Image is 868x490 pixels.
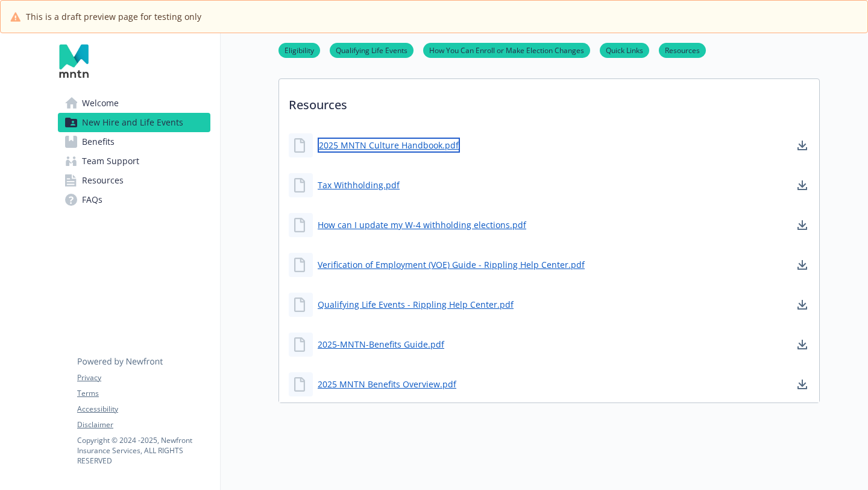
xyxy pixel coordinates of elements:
a: Disclaimer [77,419,210,430]
span: New Hire and Life Events [82,113,183,132]
span: FAQs [82,190,102,209]
a: 2025 MNTN Culture Handbook.pdf [318,138,460,153]
a: How can I update my W-4 withholding elections.pdf [318,218,526,231]
a: Tax Withholding.pdf [318,179,400,191]
span: Team Support [82,151,139,171]
a: download document [795,138,810,153]
span: Welcome [82,94,119,113]
a: How You Can Enroll or Make Election Changes [423,44,590,56]
a: Qualifying Life Events [330,44,414,56]
a: 2025-MNTN-Benefits Guide.pdf [318,338,444,351]
span: Benefits [82,132,115,151]
a: download document [795,337,810,352]
a: download document [795,218,810,232]
a: FAQs [58,190,210,209]
a: Eligibility [278,44,320,56]
span: This is a draft preview page for testing only [26,10,201,23]
a: Terms [77,388,210,399]
a: Quick Links [600,44,649,56]
a: Privacy [77,372,210,383]
a: Accessibility [77,404,210,415]
a: Welcome [58,94,210,113]
p: Copyright © 2024 - 2025 , Newfront Insurance Services, ALL RIGHTS RESERVED [77,435,210,466]
a: download document [795,297,810,312]
a: Team Support [58,151,210,171]
span: Resources [82,171,124,190]
a: Benefits [58,132,210,151]
a: download document [795,178,810,192]
a: Resources [659,44,706,56]
a: Resources [58,171,210,190]
a: New Hire and Life Events [58,113,210,132]
p: Resources [279,79,819,124]
a: Verification of Employment (VOE) Guide - Rippling Help Center.pdf [318,258,585,271]
a: download document [795,258,810,272]
a: download document [795,377,810,392]
a: 2025 MNTN Benefits Overview.pdf [318,378,456,390]
a: Qualifying Life Events - Rippling Help Center.pdf [318,298,514,311]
